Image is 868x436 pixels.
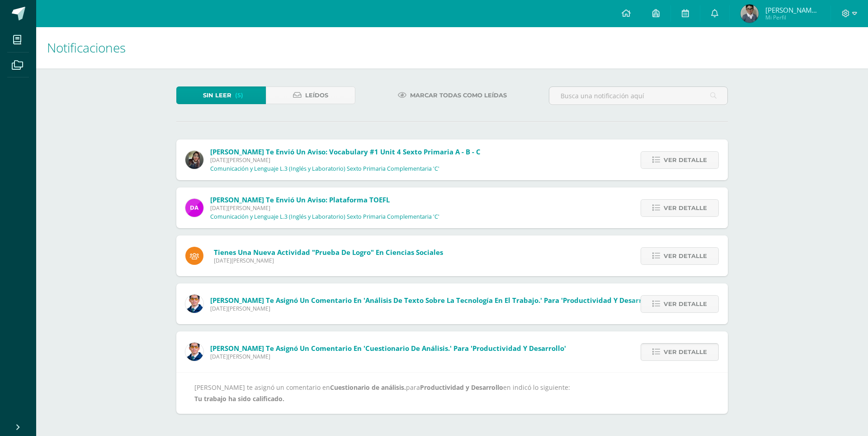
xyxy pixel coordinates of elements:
span: [DATE][PERSON_NAME] [214,257,443,264]
span: Notificaciones [47,39,126,56]
span: [PERSON_NAME] de [PERSON_NAME] [765,5,820,14]
b: Cuestionario de análisis. [330,383,406,392]
a: Marcar todas como leídas [387,86,518,104]
span: Ver detalle [664,200,707,216]
p: Comunicación y Lenguaje L.3 (Inglés y Laboratorio) Sexto Primaria Complementaria 'C' [210,165,439,172]
span: Sin leer [203,87,231,104]
b: Productividad y Desarrollo [420,383,503,392]
img: 059ccfba660c78d33e1d6e9d5a6a4bb6.png [185,295,203,313]
span: [PERSON_NAME] te envió un aviso: Vocabulary #1 unit 4 Sexto Primaria A - B - C [210,147,481,156]
span: [PERSON_NAME] te envió un aviso: Plataforma TOEFL [210,195,390,204]
img: 20293396c123fa1d0be50d4fd90c658f.png [185,199,203,217]
p: Comunicación y Lenguaje L.3 (Inglés y Laboratorio) Sexto Primaria Complementaria 'C' [210,213,439,220]
span: [DATE][PERSON_NAME] [210,156,481,164]
span: [PERSON_NAME] te asignó un comentario en 'Cuestionario de análisis.' para 'Productividad y Desarr... [210,344,566,353]
span: Ver detalle [664,296,707,312]
span: Ver detalle [664,344,707,360]
span: [DATE][PERSON_NAME] [210,353,566,360]
input: Busca una notificación aquí [549,87,727,105]
span: Marcar todas como leídas [410,87,507,104]
span: Mi Perfil [765,14,820,21]
span: Ver detalle [664,248,707,264]
a: Sin leer(5) [176,86,266,104]
div: [PERSON_NAME] te asignó un comentario en para en indicó lo siguiente: [194,382,710,404]
img: f727c7009b8e908c37d274233f9e6ae1.png [185,151,203,169]
img: 0a2fc88354891e037b47c959cf6d87a8.png [741,5,759,23]
span: (5) [235,87,243,104]
b: Tu trabajo ha sido calificado. [194,394,284,403]
a: Leídos [266,86,355,104]
span: [DATE][PERSON_NAME] [210,305,656,312]
span: Tienes una nueva actividad "Prueba de Logro" En Ciencias Sociales [214,248,443,257]
span: Leídos [305,87,328,104]
span: [DATE][PERSON_NAME] [210,204,439,212]
span: Ver detalle [664,152,707,168]
span: [PERSON_NAME] te asignó un comentario en 'Análisis de texto sobre la tecnología en el trabajo.' p... [210,296,656,305]
img: 059ccfba660c78d33e1d6e9d5a6a4bb6.png [185,343,203,361]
